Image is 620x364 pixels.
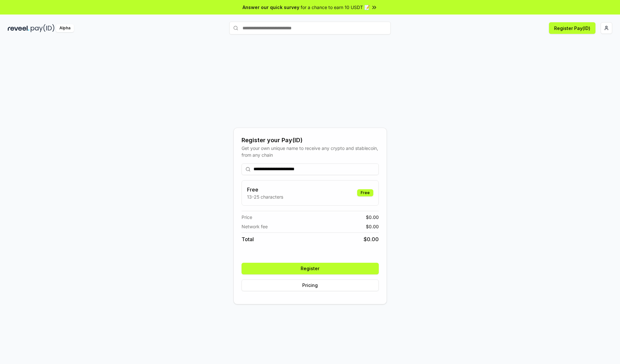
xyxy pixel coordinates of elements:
[247,193,283,200] p: 13-25 characters
[301,4,370,11] span: for a chance to earn 10 USDT 📝
[31,24,55,32] img: pay_id
[242,145,379,158] div: Get your own unique name to receive any crypto and stablecoin, from any chain
[364,235,379,243] span: $ 0.00
[56,24,74,32] div: Alpha
[366,223,379,230] span: $ 0.00
[242,280,379,291] button: Pricing
[366,214,379,221] span: $ 0.00
[357,189,373,196] div: Free
[242,235,254,243] span: Total
[243,4,299,11] span: Answer our quick survey
[549,22,595,34] button: Register Pay(ID)
[242,214,252,221] span: Price
[8,24,29,32] img: reveel_dark
[247,186,283,193] h3: Free
[242,136,379,145] div: Register your Pay(ID)
[242,263,379,274] button: Register
[242,223,268,230] span: Network fee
